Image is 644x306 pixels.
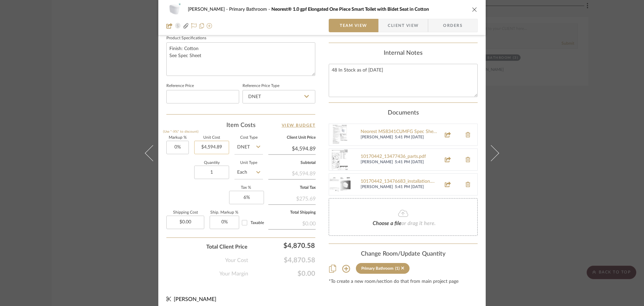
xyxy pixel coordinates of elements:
label: Unit Cost [194,136,229,139]
div: $275.69 [268,192,316,204]
div: Documents [329,110,478,117]
span: 5:41 PM [DATE] [395,184,437,190]
span: 5:41 PM [DATE] [395,135,437,140]
span: Your Cost [225,256,248,264]
div: Primary Bathroom [361,266,393,271]
label: Cost Type [234,136,263,139]
span: Client View [388,19,419,32]
div: (1) [395,266,399,271]
a: 10170442_13476683_installation.pdf [361,179,437,184]
div: *To create a new room/section do that from main project page [329,279,478,285]
label: Unit Type [234,161,263,165]
span: [PERSON_NAME] [361,135,393,140]
span: 5:41 PM [DATE] [395,160,437,165]
div: Change Room/Update Quantity [329,251,478,258]
div: Internal Notes [329,50,478,57]
img: 10170442_13476683_installation.pdf [329,174,351,195]
a: View Budget [282,121,316,129]
label: Reference Price [166,84,194,88]
span: Orders [436,19,470,32]
label: Tax % [229,186,263,189]
a: Neorest MS8341CUMFG Spec Sheet.pdf [361,129,437,135]
span: $0.00 [248,270,315,278]
label: Shipping Cost [166,211,204,214]
label: Subtotal [268,161,316,165]
span: $4,870.58 [248,256,315,264]
label: Client Unit Price [268,136,316,139]
button: close [472,6,478,12]
span: Your Margin [219,270,248,278]
label: Total Tax [268,186,316,189]
img: Neorest MS8341CUMFG Spec Sheet.pdf [329,124,351,145]
div: $4,594.89 [268,167,316,179]
a: 10170442_13477436_parts.pdf [361,154,437,160]
span: Total Client Price [206,243,248,251]
span: [PERSON_NAME] [361,160,393,165]
label: Quantity [194,161,229,165]
label: Markup % [166,136,189,139]
div: Item Costs [166,121,315,129]
span: Choose a file [373,221,401,226]
span: Primary Bathroom [229,7,271,12]
label: Product Specifications [166,37,206,40]
img: 10170442_13477436_parts.pdf [329,149,351,170]
div: $0.00 [268,217,316,229]
div: $4,870.58 [251,239,318,252]
label: Ship. Markup % [210,211,239,214]
span: [PERSON_NAME] [174,297,216,302]
span: [PERSON_NAME] [188,7,229,12]
span: Team View [340,19,367,32]
span: Taxable [251,221,264,225]
span: or drag it here. [401,221,436,226]
label: Total Shipping [268,211,316,214]
img: 8a328dac-94e7-4f07-8591-c1ed3baf4cc6_48x40.jpg [166,3,182,16]
span: [PERSON_NAME] [361,184,393,190]
span: Neorest® 1.0 gpf Elongated One Piece Smart Toilet with Bidet Seat in Cotton [271,7,429,12]
label: Reference Price Type [243,84,279,88]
